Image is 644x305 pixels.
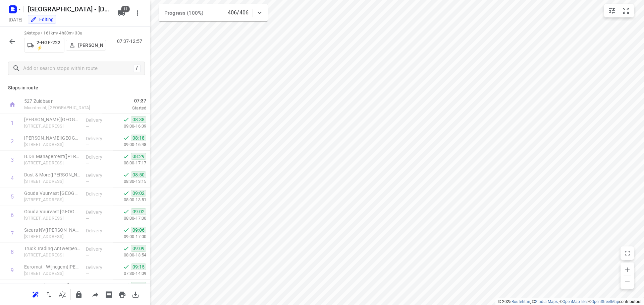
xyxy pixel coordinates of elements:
div: 2 [11,138,14,145]
span: — [86,253,89,258]
button: Fit zoom [619,4,633,17]
span: Reverse route [42,291,56,297]
span: Print route [115,291,129,297]
p: Bijkhoevelaan 6, Wijnegem [24,252,80,258]
svg: Done [123,135,129,141]
a: OpenMapTiles [562,299,588,304]
p: Delivery [86,154,111,160]
p: 08:00-13:54 [113,252,146,258]
span: — [86,142,89,147]
span: 09:02 [131,208,146,215]
span: 11 [121,6,130,12]
p: Truck Trading Antwerpen(Kris Huysmans) [24,245,80,252]
p: B.DB Management(Brian De Bruyn) [24,153,80,160]
span: 09:15 [131,263,146,270]
p: 08:00-17:00 [113,215,146,222]
p: 09:00-17:00 [113,233,146,240]
p: Gouda Vuurvast Belgium NV(An Van Dyck) [24,190,80,197]
p: Delivery [86,283,111,289]
p: [STREET_ADDRESS] [24,215,80,222]
div: 9 [11,267,14,274]
p: Gouda Vuurvast Belgium NV(An Van Dyck) [24,208,80,215]
li: © 2025 , © , © © contributors [498,299,641,304]
p: Merksemsebaan 292, Wijnegem [24,270,80,277]
p: 24 stops • 161km • 4h30m • 33u [24,30,106,36]
div: 6 [11,212,14,218]
span: 09:02 [131,190,146,197]
button: Map settings [605,4,619,17]
p: Steurs NV([PERSON_NAME]) [24,227,80,233]
div: 8 [11,249,14,255]
a: OpenStreetMap [591,299,619,304]
svg: Done [123,190,129,197]
div: small contained button group [604,4,634,17]
svg: Done [123,153,129,160]
p: Bijkhoevelaan 8a, Wijnegem [24,233,80,240]
p: 08:00-17:17 [113,160,146,166]
p: Stops in route [8,84,142,91]
p: 2-HGF-222 ⚡ [37,40,61,51]
span: — [86,179,89,184]
div: 5 [11,194,14,200]
span: — [86,271,89,276]
span: 09:09 [131,245,146,252]
h5: Project date [6,16,25,23]
p: 07:37-12:57 [117,38,145,45]
p: 09:00-16:39 [113,123,146,130]
div: 3 [11,157,14,163]
div: 1 [11,120,14,126]
p: 08:00-13:51 [113,197,146,203]
span: Reoptimize route [29,291,42,297]
span: — [86,124,89,129]
p: Delivery [86,264,111,271]
span: — [86,161,89,166]
svg: Done [123,116,129,123]
p: Van Loock Motoren(Eline Mertens) [24,282,80,289]
p: Delivery [86,190,111,197]
p: 07:30-14:09 [113,270,146,277]
p: G. Smeyers NV - Langestraat(Devlin Depret) [24,135,80,141]
p: Turnhoutsebaan 89/bus 1, Schilde [24,178,80,185]
svg: Done [123,171,129,178]
p: Lindedreef 70, Halle-zoersel [24,160,80,166]
span: 09:21 [131,282,146,289]
span: — [86,216,89,221]
p: Delivery [86,117,111,124]
p: Delivery [86,246,111,252]
span: 07:37 [102,97,146,104]
p: Delivery [86,172,111,179]
p: Langestraat 221, Zandhoven [24,141,80,148]
p: Moordrecht, [GEOGRAPHIC_DATA] [24,104,94,111]
button: Lock route [72,288,86,301]
button: 11 [115,6,128,20]
div: 7 [11,230,14,237]
p: 09:00-16:48 [113,141,146,148]
span: 08:38 [131,116,146,123]
a: Stadia Maps [535,299,558,304]
p: Delivery [86,227,111,234]
span: 08:50 [131,171,146,178]
button: [PERSON_NAME] [66,40,106,51]
button: 2-HGF-222 ⚡ [24,38,64,53]
div: Editing [30,16,54,23]
p: 08:30-13:15 [113,178,146,185]
span: 09:06 [131,227,146,233]
p: [STREET_ADDRESS] [24,197,80,203]
span: 08:29 [131,153,146,160]
svg: Done [123,245,129,252]
span: Sort by time window [56,291,69,297]
span: Progress (100%) [164,10,203,16]
a: Routetitan [512,299,530,304]
p: 527 Zuidbaan [24,98,94,104]
div: / [133,65,141,72]
div: 4 [11,175,14,181]
button: More [131,6,144,20]
span: — [86,234,89,239]
svg: Done [123,263,129,270]
p: Bruggestraat 16, Zandhoven [24,123,80,130]
span: Download route [129,291,142,297]
svg: Done [123,208,129,215]
svg: Done [123,282,129,289]
span: — [86,198,89,203]
h5: [GEOGRAPHIC_DATA] - [DATE] [25,4,112,14]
